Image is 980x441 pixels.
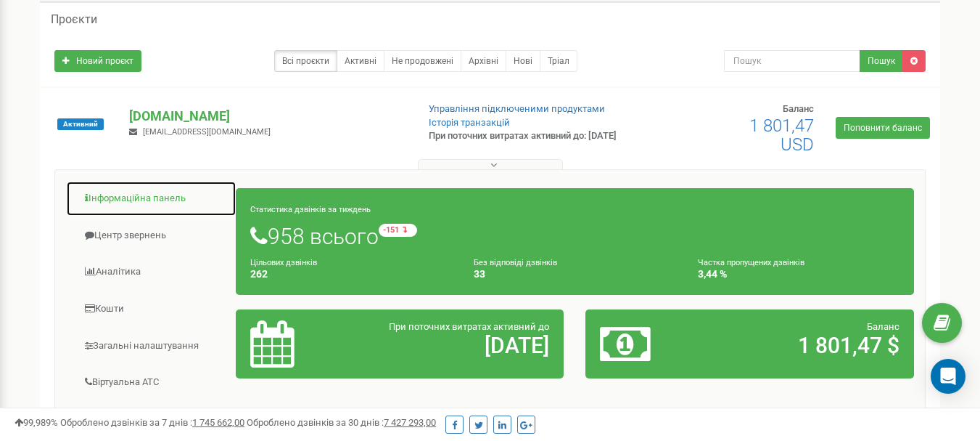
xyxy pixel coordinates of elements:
[247,417,436,428] span: Оброблено дзвінків за 30 днів :
[129,107,405,126] p: [DOMAIN_NAME]
[66,328,236,364] a: Загальні налаштування
[15,417,58,428] span: 99,989%
[860,50,903,72] button: Пошук
[66,291,236,327] a: Кошти
[250,269,452,280] h4: 262
[192,417,244,428] u: 1 745 662,00
[461,50,506,72] a: Архівні
[337,50,384,72] a: Активні
[783,103,814,114] span: Баланс
[698,258,804,267] small: Частка пропущених дзвінків
[143,127,271,137] span: [EMAIL_ADDRESS][DOMAIN_NAME]
[867,321,899,332] span: Баланс
[66,254,236,290] a: Аналiтика
[384,50,461,72] a: Не продовжені
[66,402,236,437] a: Наскрізна аналітика
[707,333,899,357] h2: 1 801,47 $
[66,218,236,254] a: Центр звернень
[54,50,141,72] a: Новий проєкт
[540,50,577,72] a: Тріал
[474,258,557,267] small: Без відповіді дзвінків
[749,116,814,155] span: 1 801,47 USD
[250,258,317,267] small: Цільових дзвінків
[60,417,244,428] span: Оброблено дзвінків за 7 днів :
[429,117,510,128] a: Історія транзакцій
[66,365,236,400] a: Віртуальна АТС
[384,417,436,428] u: 7 427 293,00
[931,359,965,394] div: Open Intercom Messenger
[836,117,930,139] a: Поповнити баланс
[250,224,899,248] h1: 958 всього
[389,321,549,332] span: При поточних витратах активний до
[724,50,860,72] input: Пошук
[698,269,899,280] h4: 3,44 %
[429,103,605,114] a: Управління підключеними продуктами
[357,333,549,357] h2: [DATE]
[250,205,371,214] small: Статистика дзвінків за тиждень
[379,224,417,237] small: -151
[66,181,236,217] a: Інформаційна панель
[51,13,97,26] h5: Проєкти
[474,269,675,280] h4: 33
[57,118,104,130] span: Активний
[506,50,540,72] a: Нові
[429,129,630,143] p: При поточних витратах активний до: [DATE]
[274,50,337,72] a: Всі проєкти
